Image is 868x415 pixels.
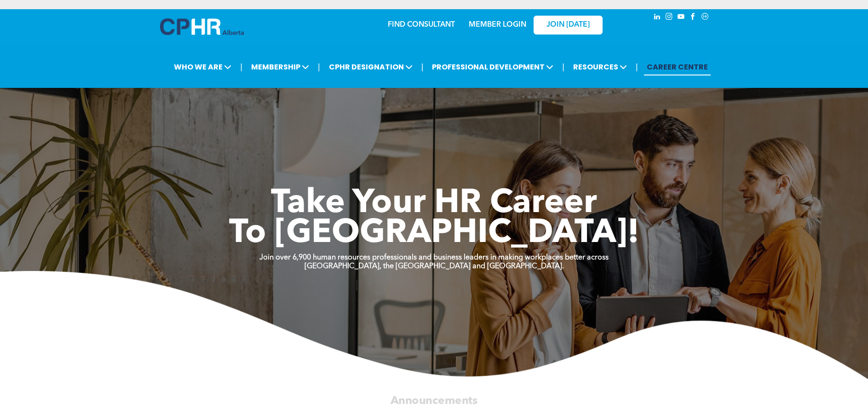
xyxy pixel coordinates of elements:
[305,263,564,270] strong: [GEOGRAPHIC_DATA], the [GEOGRAPHIC_DATA] and [GEOGRAPHIC_DATA].
[429,58,556,75] span: PROFESSIONAL DEVELOPMENT
[562,58,564,76] li: |
[318,58,320,76] li: |
[652,12,662,24] a: linkedin
[229,217,639,250] span: To [GEOGRAPHIC_DATA]!
[644,58,711,75] a: CAREER CENTRE
[700,12,710,24] a: Social network
[388,21,455,29] a: FIND CONSULTANT
[240,58,242,76] li: |
[391,395,478,406] span: Announcements
[171,58,234,75] span: WHO WE ARE
[421,58,424,76] li: |
[570,58,630,75] span: RESOURCES
[259,254,609,261] strong: Join over 6,900 human resources professionals and business leaders in making workplaces better ac...
[326,58,415,75] span: CPHR DESIGNATION
[664,12,674,24] a: instagram
[534,16,603,35] a: JOIN [DATE]
[271,187,597,220] span: Take Your HR Career
[248,58,312,75] span: MEMBERSHIP
[469,21,526,29] a: MEMBER LOGIN
[688,12,698,24] a: facebook
[160,18,244,35] img: A blue and white logo for cp alberta
[636,58,638,76] li: |
[676,12,686,24] a: youtube
[546,21,590,29] span: JOIN [DATE]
